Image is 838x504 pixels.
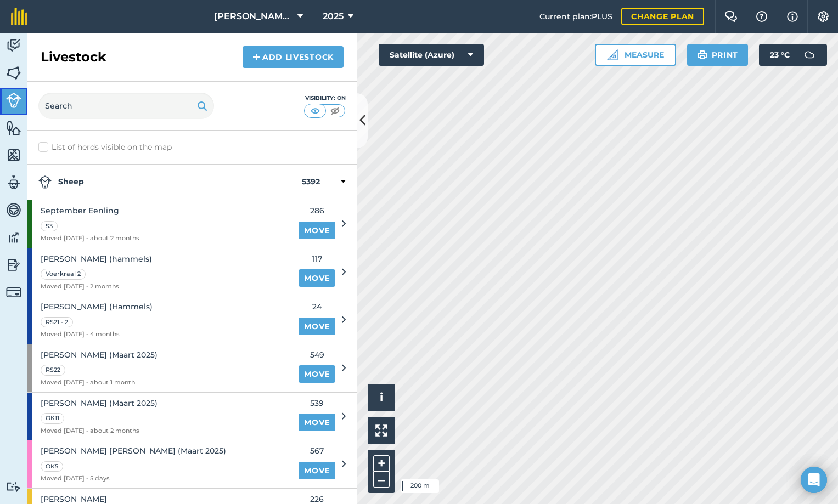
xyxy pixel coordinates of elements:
[41,330,153,339] span: Moved [DATE] - 4 months
[27,296,292,344] a: [PERSON_NAME] (Hammels)RS21 - 2Moved [DATE] - 4 months
[41,282,152,292] span: Moved [DATE] - 2 months
[6,93,21,108] img: svg+xml;base64,PD94bWwgdmVyc2lvbj0iMS4wIiBlbmNvZGluZz0idXRmLTgiPz4KPCEtLSBHZW5lcmF0b3I6IEFkb2JlIE...
[304,94,346,103] div: Visibility: On
[323,10,344,23] span: 2025
[6,202,21,218] img: svg+xml;base64,PD94bWwgdmVyc2lvbj0iMS4wIiBlbmNvZGluZz0idXRmLTgiPz4KPCEtLSBHZW5lcmF0b3I6IEFkb2JlIE...
[607,49,618,60] img: Ruler icon
[299,269,335,287] a: Move
[687,44,749,66] button: Print
[6,65,21,81] img: svg+xml;base64,PHN2ZyB4bWxucz0iaHR0cDovL3d3dy53My5vcmcvMjAwMC9zdmciIHdpZHRoPSI1NiIgaGVpZ2h0PSI2MC...
[6,120,21,136] img: svg+xml;base64,PHN2ZyB4bWxucz0iaHR0cDovL3d3dy53My5vcmcvMjAwMC9zdmciIHdpZHRoPSI1NiIgaGVpZ2h0PSI2MC...
[27,440,292,488] a: [PERSON_NAME] [PERSON_NAME] (Maart 2025)OK5Moved [DATE] - 5 days
[11,8,27,25] img: fieldmargin Logo
[6,285,21,300] img: svg+xml;base64,PD94bWwgdmVyc2lvbj0iMS4wIiBlbmNvZGluZz0idXRmLTgiPz4KPCEtLSBHZW5lcmF0b3I6IEFkb2JlIE...
[41,365,65,376] div: RS22
[243,46,344,68] a: Add Livestock
[6,174,21,191] img: svg+xml;base64,PD94bWwgdmVyc2lvbj0iMS4wIiBlbmNvZGluZz0idXRmLTgiPz4KPCEtLSBHZW5lcmF0b3I6IEFkb2JlIE...
[697,48,707,61] img: svg+xml;base64,PHN2ZyB4bWxucz0iaHR0cDovL3d3dy53My5vcmcvMjAwMC9zdmciIHdpZHRoPSIxOSIgaGVpZ2h0PSIyNC...
[299,414,335,431] a: Move
[6,147,21,163] img: svg+xml;base64,PHN2ZyB4bWxucz0iaHR0cDovL3d3dy53My5vcmcvMjAwMC9zdmciIHdpZHRoPSI1NiIgaGVpZ2h0PSI2MC...
[41,474,226,484] span: Moved [DATE] - 5 days
[41,413,64,424] div: OK11
[41,301,153,313] span: [PERSON_NAME] (Hammels)
[755,11,768,22] img: A question mark icon
[770,44,790,66] span: 23 ° C
[299,397,335,409] span: 539
[759,44,827,66] button: 23 °C
[373,455,390,472] button: +
[539,10,612,22] span: Current plan : PLUS
[375,424,387,437] img: Four arrows, one pointing top left, one top right, one bottom right and the last bottom left
[41,253,152,265] span: [PERSON_NAME] (hammels)
[299,301,335,313] span: 24
[299,318,335,335] a: Move
[299,253,335,265] span: 117
[41,378,158,388] span: Moved [DATE] - about 1 month
[724,11,738,22] img: Two speech bubbles overlapping with the left bubble in the forefront
[41,426,158,436] span: Moved [DATE] - about 2 months
[299,222,335,239] a: Move
[38,141,346,153] label: List of herds visible on the map
[308,105,322,116] img: svg+xml;base64,PHN2ZyB4bWxucz0iaHR0cDovL3d3dy53My5vcmcvMjAwMC9zdmciIHdpZHRoPSI1MCIgaGVpZ2h0PSI0MC...
[368,384,395,411] button: i
[41,48,106,66] h2: Livestock
[798,44,820,66] img: svg+xml;base64,PD94bWwgdmVyc2lvbj0iMS4wIiBlbmNvZGluZz0idXRmLTgiPz4KPCEtLSBHZW5lcmF0b3I6IEFkb2JlIE...
[252,50,260,64] img: svg+xml;base64,PHN2ZyB4bWxucz0iaHR0cDovL3d3dy53My5vcmcvMjAwMC9zdmciIHdpZHRoPSIxNCIgaGVpZ2h0PSIyNC...
[27,200,292,248] a: September EenlingS3Moved [DATE] - about 2 months
[299,365,335,383] a: Move
[6,482,21,492] img: svg+xml;base64,PD94bWwgdmVyc2lvbj0iMS4wIiBlbmNvZGluZz0idXRmLTgiPz4KPCEtLSBHZW5lcmF0b3I6IEFkb2JlIE...
[373,472,390,488] button: –
[38,175,52,189] img: svg+xml;base64,PD94bWwgdmVyc2lvbj0iMS4wIiBlbmNvZGluZz0idXRmLTgiPz4KPCEtLSBHZW5lcmF0b3I6IEFkb2JlIE...
[38,93,214,119] input: Search
[41,349,158,361] span: [PERSON_NAME] (Maart 2025)
[6,229,21,246] img: svg+xml;base64,PD94bWwgdmVyc2lvbj0iMS4wIiBlbmNvZGluZz0idXRmLTgiPz4KPCEtLSBHZW5lcmF0b3I6IEFkb2JlIE...
[817,11,830,22] img: A cog icon
[41,397,158,409] span: [PERSON_NAME] (Maart 2025)
[302,175,320,189] strong: 5392
[41,445,226,457] span: [PERSON_NAME] [PERSON_NAME] (Maart 2025)
[41,317,73,328] div: RS21 - 2
[595,44,676,66] button: Measure
[41,234,139,243] span: Moved [DATE] - about 2 months
[787,10,798,23] img: svg+xml;base64,PHN2ZyB4bWxucz0iaHR0cDovL3d3dy53My5vcmcvMjAwMC9zdmciIHdpZHRoPSIxNyIgaGVpZ2h0PSIxNy...
[41,221,58,232] div: S3
[299,462,335,479] a: Move
[38,175,302,189] strong: Sheep
[299,349,335,361] span: 549
[6,257,21,273] img: svg+xml;base64,PD94bWwgdmVyc2lvbj0iMS4wIiBlbmNvZGluZz0idXRmLTgiPz4KPCEtLSBHZW5lcmF0b3I6IEFkb2JlIE...
[6,37,21,54] img: svg+xml;base64,PD94bWwgdmVyc2lvbj0iMS4wIiBlbmNvZGluZz0idXRmLTgiPz4KPCEtLSBHZW5lcmF0b3I6IEFkb2JlIE...
[27,393,292,440] a: [PERSON_NAME] (Maart 2025)OK11Moved [DATE] - about 2 months
[41,269,86,280] div: Voerkraal 2
[41,205,139,217] span: September Eenling
[380,390,383,404] span: i
[328,105,342,116] img: svg+xml;base64,PHN2ZyB4bWxucz0iaHR0cDovL3d3dy53My5vcmcvMjAwMC9zdmciIHdpZHRoPSI1MCIgaGVpZ2h0PSI0MC...
[41,461,63,472] div: OK5
[214,10,293,23] span: [PERSON_NAME] Sandfontein BK
[299,445,335,457] span: 567
[27,248,292,296] a: [PERSON_NAME] (hammels)Voerkraal 2Moved [DATE] - 2 months
[197,99,207,112] img: svg+xml;base64,PHN2ZyB4bWxucz0iaHR0cDovL3d3dy53My5vcmcvMjAwMC9zdmciIHdpZHRoPSIxOSIgaGVpZ2h0PSIyNC...
[379,44,484,66] button: Satellite (Azure)
[299,205,335,217] span: 286
[621,8,704,25] a: Change plan
[801,467,827,493] div: Open Intercom Messenger
[27,344,292,392] a: [PERSON_NAME] (Maart 2025)RS22Moved [DATE] - about 1 month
